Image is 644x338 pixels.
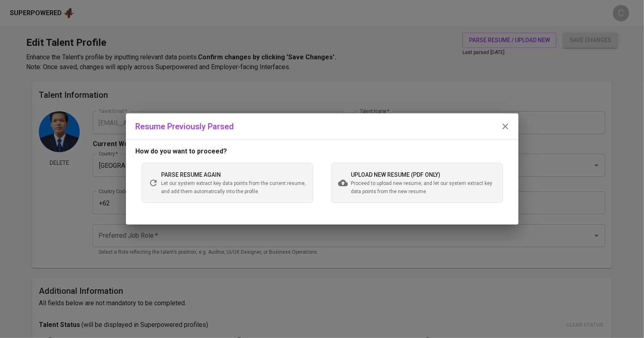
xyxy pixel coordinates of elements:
p: How do you want to proceed? [136,146,509,156]
span: parse resume again [162,171,221,178]
div: Resume Previously Parsed [136,120,509,133]
span: Let our system extract key data points from the current resume, and add them automatically into t... [162,180,306,196]
span: upload new resume (pdf only) [351,171,441,178]
span: Proceed to upload new resume, and let our system extract key data points from the new resume. [351,180,496,196]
